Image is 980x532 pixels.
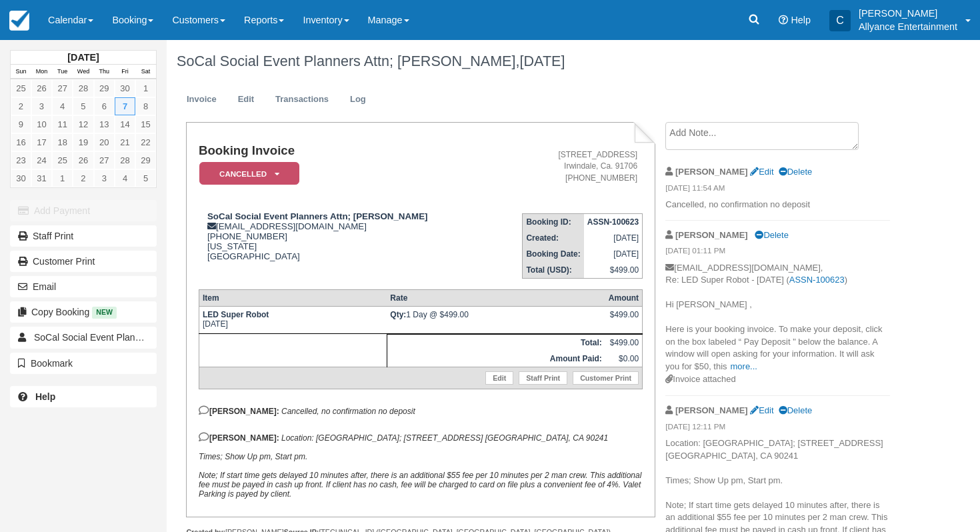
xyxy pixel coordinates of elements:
[115,151,135,169] a: 28
[584,246,643,262] td: [DATE]
[94,65,115,79] th: Thu
[73,115,93,133] a: 12
[523,213,584,230] th: Booking ID:
[199,211,490,261] div: [EMAIL_ADDRESS][DOMAIN_NAME] [PHONE_NUMBER] [US_STATE] [GEOGRAPHIC_DATA]
[665,373,890,386] div: Invoice attached
[94,169,115,187] a: 3
[10,353,157,374] button: Bookmark
[115,79,135,97] a: 30
[199,162,299,185] em: Cancelled
[11,133,31,151] a: 16
[52,151,73,169] a: 25
[387,306,605,333] td: 1 Day @ $499.00
[115,169,135,187] a: 4
[779,167,812,177] a: Delete
[495,149,637,183] address: [STREET_ADDRESS] Irwindale, Ca. 91706 [PHONE_NUMBER]
[665,199,890,211] p: Cancelled, no confirmation no deposit
[135,133,156,151] a: 22
[35,391,55,402] b: Help
[52,133,73,151] a: 18
[115,65,135,79] th: Fri
[11,151,31,169] a: 23
[31,169,52,187] a: 31
[199,289,387,306] th: Item
[675,167,748,177] strong: [PERSON_NAME]
[10,327,157,348] a: SoCal Social Event Planners Attn; [PERSON_NAME]
[11,97,31,115] a: 2
[34,332,254,343] span: SoCal Social Event Planners Attn; [PERSON_NAME]
[52,97,73,115] a: 4
[573,371,639,385] a: Customer Print
[135,115,156,133] a: 15
[281,407,415,416] em: Cancelled, no confirmation no deposit
[135,151,156,169] a: 29
[52,169,73,187] a: 1
[584,230,643,246] td: [DATE]
[115,133,135,151] a: 21
[750,167,773,177] a: Edit
[73,151,93,169] a: 26
[485,371,513,385] a: Edit
[94,97,115,115] a: 6
[135,169,156,187] a: 5
[73,169,93,187] a: 2
[73,79,93,97] a: 28
[135,65,156,79] th: Sat
[731,361,757,371] a: more...
[31,133,52,151] a: 17
[523,230,584,246] th: Created:
[605,334,643,351] td: $499.00
[11,65,31,79] th: Sun
[584,262,643,279] td: $499.00
[31,115,52,133] a: 10
[387,289,605,306] th: Rate
[675,405,748,415] strong: [PERSON_NAME]
[73,97,93,115] a: 5
[73,133,93,151] a: 19
[31,151,52,169] a: 24
[11,79,31,97] a: 25
[203,310,269,319] strong: LED Super Robot
[115,115,135,133] a: 14
[10,276,157,297] button: Email
[523,246,584,262] th: Booking Date:
[587,217,639,227] strong: ASSN-100623
[523,262,584,279] th: Total (USD):
[665,262,890,373] p: [EMAIL_ADDRESS][DOMAIN_NAME], Re: LED Super Robot - [DATE] ( ) Hi [PERSON_NAME] , Here is your bo...
[605,289,643,306] th: Amount
[199,433,279,443] strong: [PERSON_NAME]:
[52,65,73,79] th: Tue
[520,53,565,69] span: [DATE]
[92,307,117,318] span: New
[52,115,73,133] a: 11
[779,15,788,25] i: Help
[31,65,52,79] th: Mon
[94,133,115,151] a: 20
[859,20,957,33] p: Allyance Entertainment
[177,53,892,69] h1: SoCal Social Event Planners Attn; [PERSON_NAME],
[31,97,52,115] a: 3
[31,79,52,97] a: 26
[207,211,428,221] strong: SoCal Social Event Planners Attn; [PERSON_NAME]
[665,183,890,197] em: [DATE] 11:54 AM
[52,79,73,97] a: 27
[135,79,156,97] a: 1
[340,87,376,113] a: Log
[519,371,567,385] a: Staff Print
[9,11,29,31] img: checkfront-main-nav-mini-logo.png
[115,97,135,115] a: 7
[199,161,295,186] a: Cancelled
[789,275,845,285] a: ASSN-100623
[609,310,639,330] div: $499.00
[94,79,115,97] a: 29
[10,301,157,323] button: Copy Booking New
[228,87,264,113] a: Edit
[199,407,279,416] strong: [PERSON_NAME]:
[199,433,641,499] em: Location: [GEOGRAPHIC_DATA]; [STREET_ADDRESS] [GEOGRAPHIC_DATA], CA 90241 Times; Show Up pm, Star...
[199,306,387,333] td: [DATE]
[199,144,490,158] h1: Booking Invoice
[829,10,851,31] div: C
[10,225,157,247] a: Staff Print
[755,230,788,240] a: Delete
[265,87,339,113] a: Transactions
